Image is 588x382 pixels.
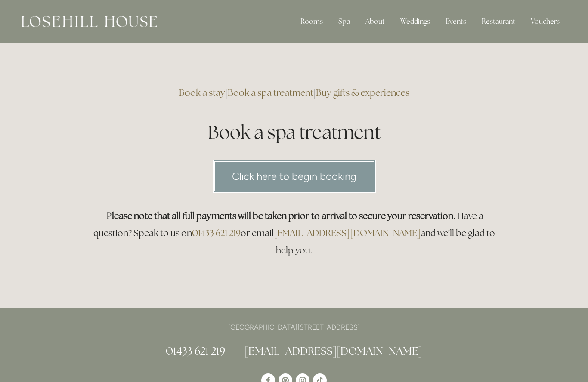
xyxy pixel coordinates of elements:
a: Click here to begin booking [213,160,376,193]
a: Book a stay [179,87,225,99]
strong: Please note that all full payments will be taken prior to arrival to secure your reservation [107,210,453,222]
a: 01433 621 219 [192,227,241,239]
a: Vouchers [524,13,566,30]
div: Restaurant [475,13,522,30]
img: Losehill House [22,16,157,27]
div: Spa [331,13,357,30]
div: Weddings [393,13,437,30]
a: Book a spa treatment [228,87,313,99]
a: [EMAIL_ADDRESS][DOMAIN_NAME] [244,344,422,358]
a: Buy gifts & experiences [316,87,409,99]
h3: | | [88,84,500,102]
div: Events [439,13,473,30]
p: [GEOGRAPHIC_DATA][STREET_ADDRESS] [88,321,500,333]
h3: . Have a question? Speak to us on or email and we’ll be glad to help you. [88,207,500,259]
div: About [359,13,392,30]
div: Rooms [294,13,330,30]
a: [EMAIL_ADDRESS][DOMAIN_NAME] [274,227,421,239]
a: 01433 621 219 [166,344,225,358]
h1: Book a spa treatment [88,120,500,145]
